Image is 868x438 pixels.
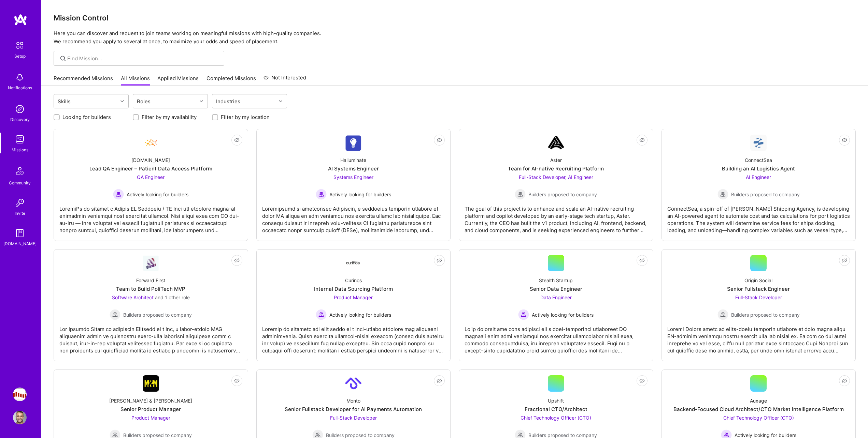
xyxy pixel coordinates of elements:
[521,415,591,421] span: Chief Technology Officer (CTO)
[234,137,240,143] i: icon EyeClosed
[518,309,529,320] img: Actively looking for builders
[137,174,165,180] span: QA Engineer
[131,156,170,164] div: [DOMAIN_NAME]
[13,102,27,116] img: discovery
[345,135,361,151] img: Company Logo
[136,277,165,284] div: Forward First
[13,196,27,210] img: Invite
[121,75,150,86] a: All Missions
[508,165,604,172] div: Team for AI-native Recruiting Platform
[519,174,593,180] span: Full-Stack Developer, AI Engineer
[207,75,256,86] a: Completed Missions
[465,255,648,356] a: Stealth StartupSenior Data EngineerData Engineer Actively looking for buildersActively looking fo...
[532,311,594,318] span: Actively looking for builders
[8,84,32,91] div: Notifications
[334,294,373,300] span: Product Manager
[731,191,800,198] span: Builders proposed to company
[135,96,152,106] div: Roles
[530,285,582,292] div: Senior Data Engineer
[731,311,800,318] span: Builders proposed to company
[528,191,597,198] span: Builders proposed to company
[717,189,728,200] img: Builders proposed to company
[285,406,422,413] div: Senior Fullstack Developer for AI Payments Automation
[842,258,847,263] i: icon EyeClosed
[437,258,442,263] i: icon EyeClosed
[639,137,645,143] i: icon EyeClosed
[127,191,188,198] span: Actively looking for builders
[314,285,393,292] div: Internal Data Sourcing Platform
[3,240,37,247] div: [DOMAIN_NAME]
[328,165,379,172] div: AI Systems Engineer
[13,71,27,84] img: bell
[639,378,645,383] i: icon EyeClosed
[67,55,219,62] input: Find Mission...
[110,309,120,320] img: Builders proposed to company
[525,406,587,413] div: Fractional CTO/Architect
[667,320,850,354] div: Loremi Dolors ametc ad elits-doeiu temporin utlabore et dolo magna aliqu EN-adminim veniamqu nost...
[221,114,270,121] label: Filter by my location
[13,133,27,146] img: teamwork
[465,320,648,354] div: Lo'ip dolorsit ame cons adipisci eli s doei-temporinci utlaboreet DO magnaali enim admi veniamqui...
[345,277,362,284] div: Curinos
[56,96,72,106] div: Skills
[131,415,170,421] span: Product Manager
[262,200,445,234] div: Loremipsumd si ametconsec Adipiscin, e seddoeius temporin utlabore et dolor MA aliqua en adm veni...
[264,74,306,86] a: Not Interested
[316,189,327,200] img: Actively looking for builders
[109,397,192,404] div: [PERSON_NAME] & [PERSON_NAME]
[465,135,648,235] a: Company LogoAsterTeam for AI-native Recruiting PlatformFull-Stack Developer, AI Engineer Builders...
[54,14,856,22] h3: Mission Control
[155,294,190,300] span: and 1 other role
[639,258,645,263] i: icon EyeClosed
[842,137,847,143] i: icon EyeClosed
[717,309,728,320] img: Builders proposed to company
[13,226,27,240] img: guide book
[10,116,30,123] div: Discovery
[143,375,159,392] img: Company Logo
[62,114,111,121] label: Looking for builders
[346,397,360,404] div: Monto
[13,388,27,401] img: Steelbay.ai: AI Engineer for Multi-Agent Platform
[465,200,648,234] div: The goal of this project is to enhance and scale an AI-native recruiting platform and copilot dev...
[234,258,240,263] i: icon EyeClosed
[13,411,27,424] img: User Avatar
[745,156,772,164] div: ConnectSea
[143,135,159,151] img: Company Logo
[330,415,377,421] span: Full-Stack Developer
[59,200,242,234] div: LoremiPs do sitamet c Adipis EL Seddoeiu / TE Inci utl etdolore magna-al enimadmin veniamqui nost...
[89,165,212,172] div: Lead QA Engineer – Patient Data Access Platform
[437,378,442,383] i: icon EyeClosed
[727,285,790,292] div: Senior Fullstack Engineer
[200,100,203,103] i: icon Chevron
[59,255,242,356] a: Company LogoForward FirstTeam to Build PoliTech MVPSoftware Architect and 1 other roleBuilders pr...
[723,415,794,421] span: Chief Technology Officer (CTO)
[340,156,366,164] div: Halluminate
[262,255,445,356] a: Company LogoCurinosInternal Data Sourcing PlatformProduct Manager Actively looking for buildersAc...
[234,378,240,383] i: icon EyeClosed
[11,388,28,401] a: Steelbay.ai: AI Engineer for Multi-Agent Platform
[12,163,28,179] img: Community
[548,397,564,404] div: Upshift
[316,309,327,320] img: Actively looking for builders
[744,277,772,284] div: Origin Social
[345,375,361,392] img: Company Logo
[15,210,25,217] div: Invite
[539,277,573,284] div: Stealth Startup
[842,378,847,383] i: icon EyeClosed
[735,294,782,300] span: Full-Stack Developer
[673,406,844,413] div: Backend-Focused Cloud Architect/CTO Market Intelligence Platform
[120,406,181,413] div: Senior Product Manager
[143,255,159,271] img: Company Logo
[142,114,197,121] label: Filter by my availability
[14,52,26,60] div: Setup
[262,320,445,354] div: Loremip do sitametc adi elit seddo ei t inci-utlabo etdolore mag aliquaeni adminimvenia. Quisn ex...
[14,14,27,26] img: logo
[120,100,124,103] i: icon Chevron
[54,75,113,86] a: Recommended Missions
[667,200,850,234] div: ConnectSea, a spin-off of [PERSON_NAME] Shipping Agency, is developing an AI-powered agent to aut...
[214,96,242,106] div: Industries
[550,156,562,164] div: Aster
[548,135,564,151] img: Company Logo
[515,189,526,200] img: Builders proposed to company
[59,135,242,235] a: Company Logo[DOMAIN_NAME]Lead QA Engineer – Patient Data Access PlatformQA Engineer Actively look...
